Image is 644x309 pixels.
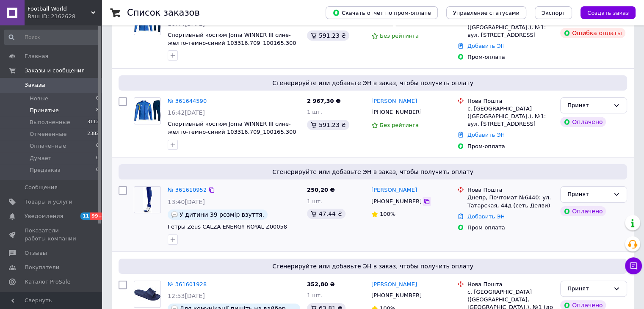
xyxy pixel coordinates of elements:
[370,196,423,207] div: [PHONE_NUMBER]
[30,119,70,126] span: Выполненные
[168,187,207,193] a: № 361610952
[371,97,417,105] a: [PERSON_NAME]
[332,9,431,17] span: Скачать отчет по пром-оплате
[87,130,99,138] span: 2382
[453,10,520,16] span: Управление статусами
[25,264,59,271] span: Покупатели
[307,30,349,41] div: 591.23 ₴
[25,67,85,74] span: Заказы и сообщения
[168,199,205,205] span: 13:40[DATE]
[134,97,161,124] a: Фото товару
[168,32,296,46] a: Спортивный костюм Joma WINNER III сине-желто-темно-синий 103316.709_100165.300
[567,101,610,110] div: Принят
[307,292,322,298] span: 1 шт.
[25,81,45,89] span: Заказы
[30,130,66,138] span: Отмененные
[467,16,553,39] div: с. [GEOGRAPHIC_DATA] ([GEOGRAPHIC_DATA].), №1: вул. [STREET_ADDRESS]
[25,249,47,257] span: Отзывы
[171,211,178,218] img: :speech_balloon:
[168,20,205,27] span: 16:44[DATE]
[572,9,636,16] a: Создать заказ
[127,8,200,18] h1: Список заказов
[134,287,160,300] img: Фото товару
[467,213,505,220] a: Добавить ЭН
[168,281,207,287] a: № 361601928
[467,53,553,61] div: Пром-оплата
[134,100,160,121] img: Фото товару
[307,198,322,204] span: 1 шт.
[168,223,287,230] a: Гетры Zeus CALZA ENERGY ROYAL Z00058
[307,98,340,104] span: 2 967,30 ₴
[467,224,553,232] div: Пром-оплата
[380,33,419,39] span: Без рейтинга
[467,97,553,105] div: Нова Пошта
[168,292,205,299] span: 12:53[DATE]
[371,281,417,289] a: [PERSON_NAME]
[467,43,505,49] a: Добавить ЭН
[168,98,207,104] a: № 361644590
[4,30,100,45] input: Поиск
[96,95,99,102] span: 0
[587,10,629,16] span: Создать заказ
[180,211,264,218] span: У дитини 39 розмір взуття.
[446,6,526,19] button: Управление статусами
[122,262,624,270] span: Сгенерируйте или добавьте ЭН в заказ, чтобы получить оплату
[307,281,335,287] span: 352,80 ₴
[30,142,66,150] span: Оплаченные
[371,186,417,194] a: [PERSON_NAME]
[90,212,104,220] span: 99+
[122,168,624,176] span: Сгенерируйте или добавьте ЭН в заказ, чтобы получить оплату
[28,5,91,13] span: Football World
[96,154,99,162] span: 0
[560,117,606,127] div: Оплачено
[134,281,161,308] a: Фото товару
[370,107,423,118] div: [PHONE_NUMBER]
[467,186,553,194] div: Нова Пошта
[143,187,152,213] img: Фото товару
[370,290,423,301] div: [PHONE_NUMBER]
[580,6,636,19] button: Создать заказ
[30,95,48,102] span: Новые
[96,142,99,150] span: 0
[30,107,59,114] span: Принятые
[625,257,642,274] button: Чат с покупателем
[380,122,419,128] span: Без рейтинга
[25,212,63,220] span: Уведомления
[25,52,48,60] span: Главная
[542,10,565,16] span: Экспорт
[122,79,624,87] span: Сгенерируйте или добавьте ЭН в заказ, чтобы получить оплату
[87,119,99,126] span: 3112
[560,206,606,216] div: Оплачено
[134,186,161,213] a: Фото товару
[560,28,625,38] div: Ошибка оплаты
[25,198,72,206] span: Товары и услуги
[28,13,102,20] div: Ваш ID: 2162628
[25,227,78,242] span: Показатели работы компании
[380,211,395,217] span: 100%
[25,278,70,286] span: Каталог ProSale
[535,6,572,19] button: Экспорт
[80,212,90,220] span: 11
[467,194,553,209] div: Днепр, Почтомат №6440: ул. Татарская, 44д (сеть Делви)
[307,109,322,115] span: 1 шт.
[307,120,349,130] div: 591.23 ₴
[168,109,205,116] span: 16:42[DATE]
[326,6,438,19] button: Скачать отчет по пром-оплате
[467,281,553,288] div: Нова Пошта
[467,143,553,150] div: Пром-оплата
[307,20,322,26] span: 1 шт.
[96,107,99,114] span: 8
[168,121,296,135] a: Спортивный костюм Joma WINNER III сине-желто-темно-синий 103316.709_100165.300
[567,284,610,293] div: Принят
[467,105,553,128] div: с. [GEOGRAPHIC_DATA] ([GEOGRAPHIC_DATA].), №1: вул. [STREET_ADDRESS]
[307,209,345,219] div: 47.44 ₴
[307,187,335,193] span: 250,20 ₴
[467,132,505,138] a: Добавить ЭН
[30,154,51,162] span: Думает
[96,166,99,174] span: 0
[567,190,610,199] div: Принят
[30,166,61,174] span: Предзаказ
